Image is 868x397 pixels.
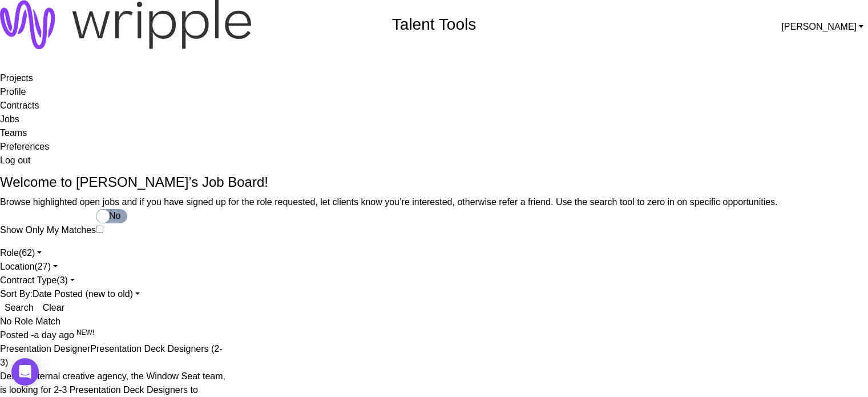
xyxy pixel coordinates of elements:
[781,20,857,34] span: [PERSON_NAME]
[10,58,55,71] p: Dashboard
[22,248,32,258] span: 62
[38,262,48,271] span: 27
[11,358,39,386] div: Open Intercom Messenger
[43,301,64,315] button: Clear
[392,15,476,34] h3: Talent Tools
[5,301,34,315] button: Search
[96,226,103,233] input: Show Only My MatchesNo
[60,275,65,285] span: 3
[76,328,94,336] sup: NEW!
